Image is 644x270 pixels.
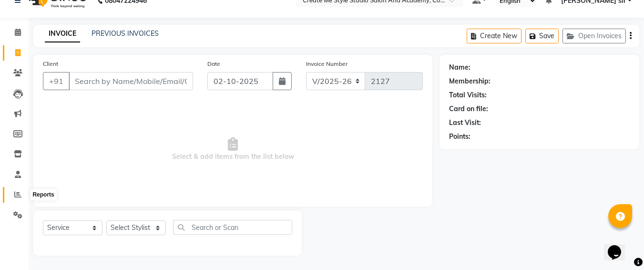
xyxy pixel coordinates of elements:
[207,60,220,68] label: Date
[449,76,491,86] div: Membership:
[449,90,487,100] div: Total Visits:
[43,102,423,197] span: Select & add items from the list below
[43,60,58,68] label: Client
[45,25,80,42] a: INVOICE
[562,29,626,43] button: Open Invoices
[69,72,193,90] input: Search by Name/Mobile/Email/Code
[467,29,521,43] button: Create New
[30,189,56,200] div: Reports
[173,220,292,235] input: Search or Scan
[306,60,348,68] label: Invoice Number
[525,29,559,43] button: Save
[449,104,488,114] div: Card on file:
[92,29,159,38] a: PREVIOUS INVOICES
[43,72,70,90] button: +91
[449,118,481,128] div: Last Visit:
[449,62,470,73] div: Name:
[604,232,634,260] iframe: chat widget
[449,132,470,142] div: Points:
